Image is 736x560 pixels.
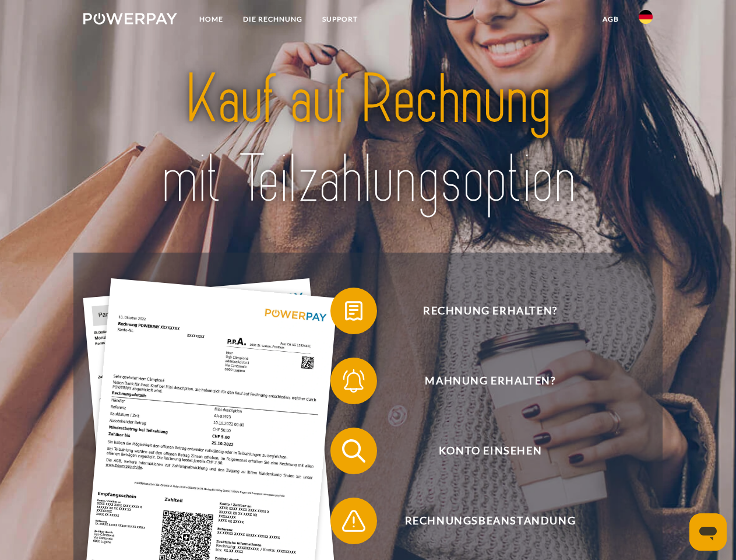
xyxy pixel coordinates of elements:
span: Rechnungsbeanstandung [347,498,633,544]
button: Rechnungsbeanstandung [330,498,633,544]
iframe: Schaltfläche zum Öffnen des Messaging-Fensters [689,513,727,551]
a: DIE RECHNUNG [233,9,312,30]
img: logo-powerpay-white.svg [83,13,177,24]
a: agb [593,9,629,30]
a: Home [189,9,233,30]
img: qb_bell.svg [339,366,368,395]
img: qb_search.svg [339,436,368,466]
img: qb_warning.svg [339,506,368,535]
span: Mahnung erhalten? [347,358,633,404]
span: Konto einsehen [347,428,633,474]
img: title-powerpay_de.svg [111,56,625,223]
img: de [639,10,653,24]
button: Mahnung erhalten? [330,358,633,404]
a: SUPPORT [312,9,368,30]
span: Rechnung erhalten? [347,288,633,334]
button: Konto einsehen [330,428,633,474]
button: Rechnung erhalten? [330,288,633,334]
img: qb_bill.svg [339,296,368,325]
